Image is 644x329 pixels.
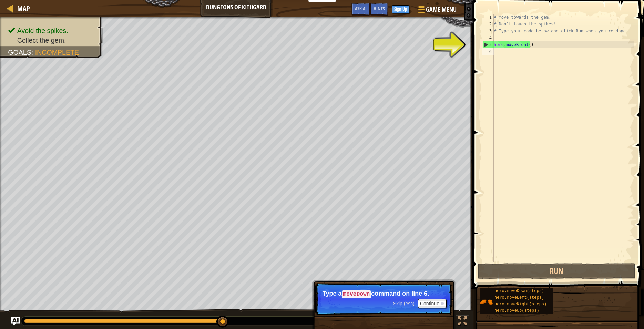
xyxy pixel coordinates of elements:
li: Avoid the spikes. [8,26,96,35]
span: Hints [374,5,385,12]
span: hero.moveDown(steps) [494,289,544,294]
p: Type a command on line 6. [323,290,445,298]
button: Ask AI [11,317,20,326]
span: Map [17,4,30,13]
span: hero.moveUp(steps) [494,308,539,313]
div: 2 [482,21,494,28]
span: hero.moveLeft(steps) [494,295,544,300]
a: Map [14,4,30,13]
button: Run [478,263,636,279]
button: Ask AI [351,3,370,16]
span: Game Menu [426,5,457,14]
button: Toggle fullscreen [456,315,469,329]
div: 1 [482,14,494,21]
div: 6 [482,48,494,55]
div: 3 [482,28,494,34]
span: : [31,49,35,56]
li: Collect the gem. [8,35,96,45]
span: Avoid the spikes. [17,27,68,34]
button: Sign Up [392,5,409,13]
button: Game Menu [413,3,461,19]
span: Incomplete [35,49,79,56]
span: Skip (esc) [393,301,415,306]
div: 5 [483,41,494,48]
img: portrait.png [480,295,493,308]
span: Goals [8,49,31,56]
span: hero.moveRight(steps) [494,302,546,307]
span: Ask AI [355,5,367,12]
span: Collect the gem. [17,37,66,44]
button: Continue [418,299,447,308]
code: moveDown [342,290,371,298]
div: 4 [482,34,494,41]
